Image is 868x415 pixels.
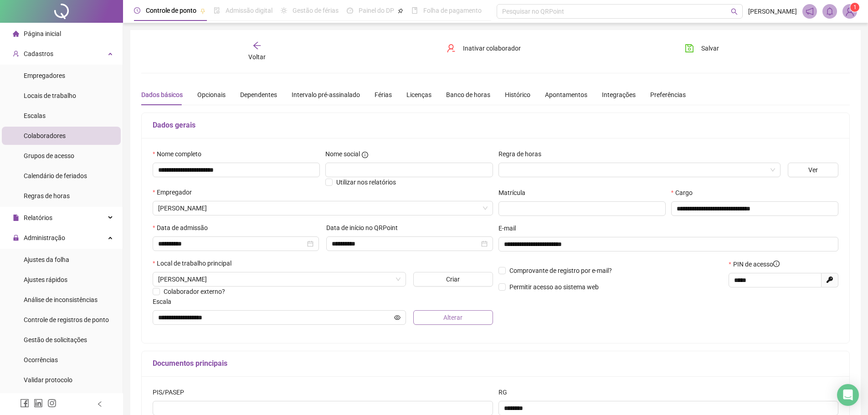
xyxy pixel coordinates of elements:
[24,92,76,99] span: Locais de trabalho
[440,41,528,56] button: Inativar colaborador
[498,188,531,198] label: Matrícula
[24,356,58,364] span: Ocorrências
[24,316,109,323] span: Controle de registros de ponto
[446,274,460,284] span: Criar
[336,179,396,186] span: Utilizar nos relatórios
[406,90,431,100] div: Licenças
[293,7,339,14] span: Gestão de férias
[24,276,67,283] span: Ajustes rápidos
[498,223,522,233] label: E-mail
[24,376,72,384] span: Validar protocolo
[24,132,66,139] span: Colaboradores
[678,41,726,56] button: Salvar
[281,7,287,14] span: sun
[443,313,462,323] span: Alterar
[394,314,401,321] span: eye
[748,6,797,16] span: [PERSON_NAME]
[463,43,521,53] span: Inativar colaborador
[24,336,87,343] span: Gestão de solicitações
[788,163,838,177] button: Ver
[24,152,74,159] span: Grupos de acesso
[153,297,177,307] label: Escala
[153,258,237,268] label: Local de trabalho principal
[141,90,183,100] div: Dados básicos
[153,358,838,369] h5: Documentos principais
[24,30,61,37] span: Página inicial
[24,256,69,263] span: Ajustes da folha
[292,90,360,100] div: Intervalo pré-assinalado
[248,53,266,61] span: Voltar
[375,90,392,100] div: Férias
[808,165,818,175] span: Ver
[685,44,694,53] span: save
[134,7,140,14] span: clock-circle
[164,288,225,295] span: Colaborador externo?
[398,8,403,14] span: pushpin
[24,72,65,79] span: Empregadores
[13,235,19,241] span: lock
[362,152,368,158] span: info-circle
[34,399,43,408] span: linkedin
[446,90,490,100] div: Banco de horas
[423,7,482,14] span: Folha de pagamento
[153,223,214,233] label: Data de admissão
[413,272,493,287] button: Criar
[200,8,205,14] span: pushpin
[837,384,859,406] div: Open Intercom Messenger
[13,31,19,37] span: home
[411,7,418,14] span: book
[197,90,226,100] div: Opcionais
[701,43,719,53] span: Salvar
[24,296,98,303] span: Análise de inconsistências
[545,90,587,100] div: Apontamentos
[158,201,488,215] span: JOANA MARIA DO NASCIMENTO ARAUJO
[347,7,353,14] span: dashboard
[806,7,814,15] span: notification
[146,7,196,14] span: Controle de ponto
[413,310,493,325] button: Alterar
[447,44,456,53] span: user-delete
[252,41,262,50] span: arrow-left
[13,215,19,221] span: file
[602,90,636,100] div: Integrações
[359,7,394,14] span: Painel do DP
[153,149,207,159] label: Nome completo
[13,51,19,57] span: user-add
[20,399,29,408] span: facebook
[153,187,198,197] label: Empregador
[325,149,360,159] span: Nome social
[158,272,401,286] span: JOANA MARIA DO NASCIMENTO ARAÚJO
[853,4,857,10] span: 1
[650,90,686,100] div: Preferências
[505,90,530,100] div: Histórico
[498,387,513,397] label: RG
[214,7,220,14] span: file-done
[733,259,780,269] span: PIN de acesso
[24,214,52,221] span: Relatórios
[498,149,547,159] label: Regra de horas
[326,223,404,233] label: Data de início no QRPoint
[826,7,834,15] span: bell
[97,401,103,407] span: left
[24,50,53,57] span: Cadastros
[47,399,56,408] span: instagram
[226,7,272,14] span: Admissão digital
[671,188,699,198] label: Cargo
[731,8,738,15] span: search
[153,120,838,131] h5: Dados gerais
[153,387,190,397] label: PIS/PASEP
[509,283,599,291] span: Permitir acesso ao sistema web
[24,192,70,200] span: Regras de horas
[509,267,612,274] span: Comprovante de registro por e-mail?
[843,5,857,18] img: 91769
[24,112,46,119] span: Escalas
[24,172,87,179] span: Calendário de feriados
[773,261,780,267] span: info-circle
[850,3,859,12] sup: Atualize o seu contato no menu Meus Dados
[240,90,277,100] div: Dependentes
[24,234,65,241] span: Administração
